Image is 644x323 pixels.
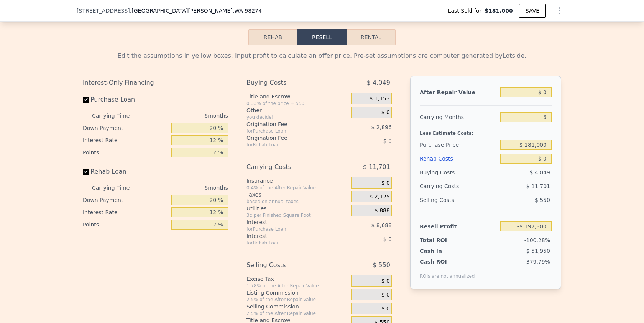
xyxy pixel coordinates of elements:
[130,7,262,15] span: , [GEOGRAPHIC_DATA][PERSON_NAME]
[83,218,168,231] div: Points
[420,152,497,166] div: Rehab Costs
[246,205,348,212] div: Utilities
[420,124,552,138] div: Less Estimate Costs:
[246,160,332,174] div: Carrying Costs
[246,114,348,120] div: you decide!
[246,198,348,205] div: based on annual taxes
[246,226,332,232] div: for Purchase Loan
[369,193,389,200] span: $ 2,125
[246,218,332,226] div: Interest
[246,93,348,100] div: Title and Escrow
[77,7,130,15] span: [STREET_ADDRESS]
[420,236,468,244] div: Total ROI
[375,207,390,214] span: $ 888
[485,7,513,15] span: $181,000
[92,182,142,194] div: Carrying Time
[420,193,497,207] div: Selling Costs
[83,169,89,175] input: Rehab Loan
[246,258,332,272] div: Selling Costs
[246,107,348,114] div: Other
[383,236,392,242] span: $ 0
[347,29,396,45] button: Rental
[448,7,485,15] span: Last Sold for
[83,194,168,206] div: Down Payment
[83,76,228,90] div: Interest-Only Financing
[363,160,390,174] span: $ 11,701
[526,183,550,189] span: $ 11,701
[420,110,497,124] div: Carrying Months
[552,3,567,18] button: Show Options
[383,138,392,144] span: $ 0
[83,165,168,179] label: Rehab Loan
[371,222,391,228] span: $ 8,688
[420,247,468,255] div: Cash In
[530,169,550,175] span: $ 4,049
[83,122,168,134] div: Down Payment
[369,95,389,102] span: $ 1,153
[524,237,550,243] span: -100.28%
[246,100,348,107] div: 0.33% of the price + 550
[83,51,561,61] div: Edit the assumptions in yellow boxes. Input profit to calculate an offer price. Pre-set assumptio...
[535,197,550,203] span: $ 550
[420,85,497,99] div: After Repair Value
[246,275,348,283] div: Excise Tax
[420,179,468,193] div: Carrying Costs
[420,138,497,152] div: Purchase Price
[246,120,332,128] div: Origination Fee
[246,240,332,246] div: for Rehab Loan
[246,134,332,142] div: Origination Fee
[248,29,297,45] button: Rehab
[297,29,347,45] button: Resell
[246,142,332,148] div: for Rehab Loan
[246,303,348,310] div: Selling Commission
[246,128,332,134] div: for Purchase Loan
[83,146,168,159] div: Points
[519,4,546,18] button: SAVE
[381,305,390,312] span: $ 0
[246,297,348,303] div: 2.5% of the After Repair Value
[381,292,390,298] span: $ 0
[367,76,390,90] span: $ 4,049
[524,259,550,265] span: -379.79%
[92,110,142,122] div: Carrying Time
[420,166,497,179] div: Buying Costs
[373,258,390,272] span: $ 550
[83,206,168,218] div: Interest Rate
[246,191,348,198] div: Taxes
[246,283,348,289] div: 1.78% of the After Repair Value
[83,134,168,146] div: Interest Rate
[83,93,168,107] label: Purchase Loan
[526,248,550,254] span: $ 51,950
[420,258,475,266] div: Cash ROI
[246,212,348,218] div: 3¢ per Finished Square Foot
[246,232,332,240] div: Interest
[381,180,390,187] span: $ 0
[233,8,262,14] span: , WA 98274
[246,310,348,316] div: 2.5% of the After Repair Value
[246,177,348,185] div: Insurance
[420,220,497,233] div: Resell Profit
[145,182,228,194] div: 6 months
[420,266,475,279] div: ROIs are not annualized
[381,278,390,285] span: $ 0
[246,185,348,191] div: 0.4% of the After Repair Value
[83,97,89,103] input: Purchase Loan
[246,289,348,297] div: Listing Commission
[246,76,332,90] div: Buying Costs
[371,124,391,130] span: $ 2,896
[145,110,228,122] div: 6 months
[381,109,390,116] span: $ 0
